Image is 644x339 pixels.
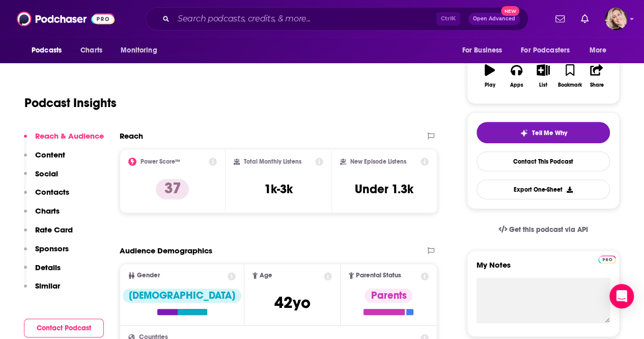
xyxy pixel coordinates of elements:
[35,169,58,178] p: Social
[24,95,117,111] h1: Podcast Insights
[264,181,293,197] h3: 1k-3k
[244,158,301,165] h2: Total Monthly Listens
[24,319,104,337] button: Contact Podcast
[514,41,584,60] button: open menu
[598,255,616,264] img: Podchaser Pro
[539,82,547,88] div: List
[24,150,65,169] button: Content
[24,169,58,188] button: Social
[477,58,503,94] button: Play
[121,43,157,58] span: Monitoring
[141,158,180,165] h2: Power Score™
[35,225,73,234] p: Rate Card
[35,281,60,291] p: Similar
[598,254,616,264] a: Pro website
[80,43,102,58] span: Charts
[582,41,620,60] button: open menu
[477,151,610,171] a: Contact This Podcast
[35,150,65,160] p: Content
[356,272,401,279] span: Parental Status
[24,263,61,281] button: Details
[605,8,627,30] span: Logged in as kkclayton
[605,8,627,30] button: Show profile menu
[120,246,212,255] h2: Audience Demographics
[462,43,502,58] span: For Business
[120,131,143,141] h2: Reach
[355,181,413,197] h3: Under 1.3k
[260,272,272,279] span: Age
[74,41,108,60] a: Charts
[605,8,627,30] img: User Profile
[609,284,634,308] div: Open Intercom Messenger
[24,244,69,263] button: Sponsors
[510,82,523,88] div: Apps
[436,12,460,25] span: Ctrl K
[24,281,60,300] button: Similar
[477,122,610,143] button: tell me why sparkleTell Me Why
[365,289,412,303] div: Parents
[24,206,60,225] button: Charts
[24,187,69,206] button: Contacts
[123,289,241,303] div: [DEMOGRAPHIC_DATA]
[24,225,73,244] button: Rate Card
[174,11,436,27] input: Search podcasts, credits, & more...
[114,41,170,60] button: open menu
[503,58,529,94] button: Apps
[509,225,588,234] span: Get this podcast via API
[32,43,62,58] span: Podcasts
[24,131,104,150] button: Reach & Audience
[24,41,75,60] button: open menu
[17,9,115,29] img: Podchaser - Follow, Share and Rate Podcasts
[485,82,495,88] div: Play
[350,158,406,165] h2: New Episode Listens
[455,41,515,60] button: open menu
[521,43,570,58] span: For Podcasters
[577,10,593,28] a: Show notifications dropdown
[35,206,60,216] p: Charts
[274,293,311,312] span: 42 yo
[556,58,583,94] button: Bookmark
[35,187,69,197] p: Contacts
[35,131,104,141] p: Reach & Audience
[146,7,528,31] div: Search podcasts, credits, & more...
[590,82,603,88] div: Share
[590,43,607,58] span: More
[477,260,610,278] label: My Notes
[501,6,519,16] span: New
[137,272,160,279] span: Gender
[520,129,528,137] img: tell me why sparkle
[35,244,69,253] p: Sponsors
[490,217,596,242] a: Get this podcast via API
[558,82,582,88] div: Bookmark
[530,58,556,94] button: List
[473,16,515,21] span: Open Advanced
[583,58,610,94] button: Share
[551,10,569,28] a: Show notifications dropdown
[35,263,61,272] p: Details
[468,13,520,25] button: Open AdvancedNew
[156,179,189,199] p: 37
[532,129,567,137] span: Tell Me Why
[477,179,610,199] button: Export One-Sheet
